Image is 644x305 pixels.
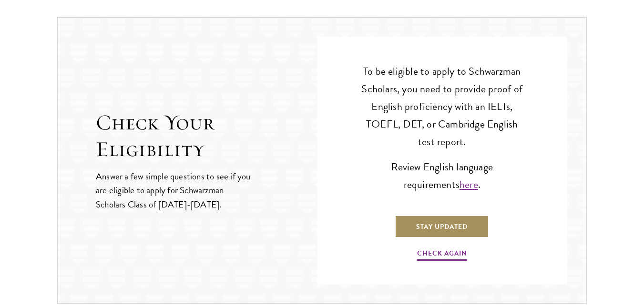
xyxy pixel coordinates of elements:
[395,215,489,238] a: Stay Updated
[96,109,317,163] h2: Check Your Eligibility
[417,247,467,262] a: Check Again
[96,169,252,211] p: Answer a few simple questions to see if you are eligible to apply for Schwarzman Scholars Class o...
[460,177,478,192] a: here
[360,158,525,194] p: Review English language requirements .
[360,63,525,151] p: To be eligible to apply to Schwarzman Scholars, you need to provide proof of English proficiency ...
